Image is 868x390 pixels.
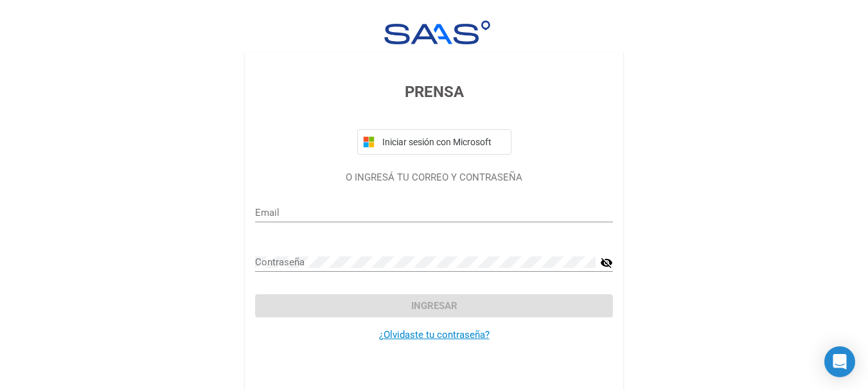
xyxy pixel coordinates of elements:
[380,137,506,147] span: Iniciar sesión con Microsoft
[824,346,855,377] div: Open Intercom Messenger
[357,129,511,155] button: Iniciar sesión con Microsoft
[255,170,613,185] p: O INGRESÁ TU CORREO Y CONTRASEÑA
[255,294,613,317] button: Ingresar
[379,329,490,341] a: ¿Olvidaste tu contraseña?
[600,255,613,270] mat-icon: visibility_off
[255,80,613,103] h3: PRENSA
[411,300,457,312] span: Ingresar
